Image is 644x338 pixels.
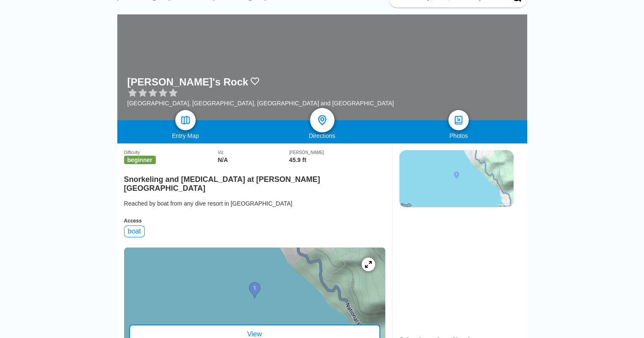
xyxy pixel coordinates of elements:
[218,157,289,163] div: N/A
[218,150,289,155] div: Viz
[124,170,385,193] h2: Snorkeling and [MEDICAL_DATA] at [PERSON_NAME][GEOGRAPHIC_DATA]
[453,115,464,125] img: photos
[124,156,156,164] span: beginner
[289,150,385,155] div: [PERSON_NAME]
[124,199,385,208] div: Reached by boat from any dive resort in [GEOGRAPHIC_DATA]
[124,218,385,224] div: Access
[117,132,254,139] div: Entry Map
[175,110,196,130] a: map
[390,132,527,139] div: Photos
[180,115,191,125] img: map
[127,100,394,107] div: [GEOGRAPHIC_DATA], [GEOGRAPHIC_DATA], [GEOGRAPHIC_DATA] and [GEOGRAPHIC_DATA]
[316,114,328,126] img: directions
[399,150,514,207] img: staticmap
[448,110,469,130] a: photos
[127,76,249,88] h1: [PERSON_NAME]'s Rock
[124,150,218,155] div: Difficulty
[254,132,390,139] div: Directions
[289,157,385,163] div: 45.9 ft
[124,225,145,237] div: boat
